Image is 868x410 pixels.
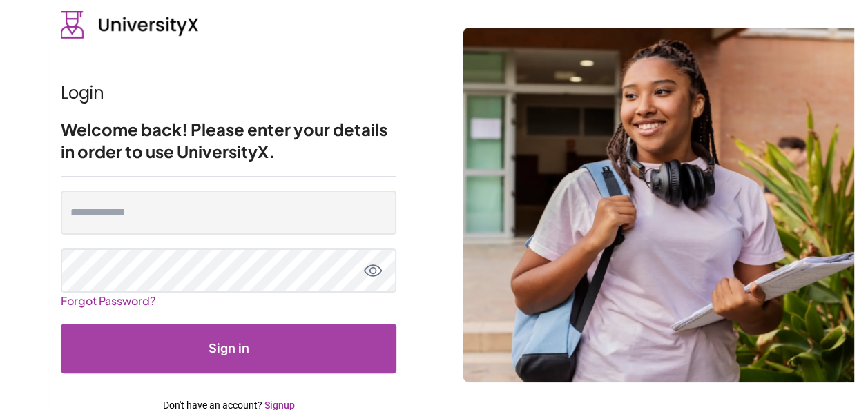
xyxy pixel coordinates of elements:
[61,118,396,162] h2: Welcome back! Please enter your details in order to use UniversityX.
[61,288,155,313] a: Forgot Password?
[61,82,396,104] h1: Login
[463,28,854,382] img: login background
[61,324,396,373] button: Submit form
[61,11,199,39] img: UniversityX logo
[363,261,383,280] button: toggle password view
